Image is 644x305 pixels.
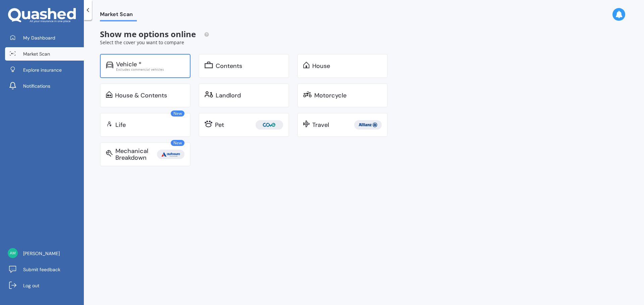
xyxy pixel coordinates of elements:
[303,91,312,98] img: motorbike.c49f395e5a6966510904.svg
[5,247,84,260] a: [PERSON_NAME]
[106,91,112,98] img: home-and-contents.b802091223b8502ef2dd.svg
[23,250,60,257] span: [PERSON_NAME]
[216,63,242,69] div: Contents
[5,63,84,77] a: Explore insurance
[23,83,50,89] span: Notifications
[100,11,137,20] span: Market Scan
[100,39,184,46] span: Select the cover you want to compare
[100,28,209,40] span: Show me options online
[106,150,113,157] img: mbi.6615ef239df2212c2848.svg
[158,150,183,159] img: Autosure.webp
[23,51,50,57] span: Market Scan
[314,92,346,99] div: Motorcycle
[215,122,224,128] div: Pet
[171,140,184,146] span: New
[312,63,330,69] div: House
[312,122,329,128] div: Travel
[5,263,84,276] a: Submit feedback
[205,121,212,127] img: pet.71f96884985775575a0d.svg
[106,121,113,127] img: life.f720d6a2d7cdcd3ad642.svg
[106,62,113,68] img: car.f15378c7a67c060ca3f3.svg
[23,67,62,73] span: Explore insurance
[115,92,167,99] div: House & Contents
[23,282,39,289] span: Log out
[205,62,213,68] img: content.01f40a52572271636b6f.svg
[257,120,282,130] img: Cove.webp
[116,61,142,68] div: Vehicle *
[8,248,18,258] img: 2f5288e7c4338983d57a1e7c8b351176
[303,62,310,68] img: home.91c183c226a05b4dc763.svg
[356,120,380,130] img: Allianz.webp
[5,279,84,292] a: Log out
[5,47,84,61] a: Market Scan
[171,110,184,117] span: New
[115,122,126,128] div: Life
[115,148,157,161] div: Mechanical Breakdown
[116,68,184,71] div: Excludes commercial vehicles
[216,92,241,99] div: Landlord
[23,266,60,273] span: Submit feedback
[5,31,84,45] a: My Dashboard
[5,79,84,93] a: Notifications
[303,121,310,127] img: travel.bdda8d6aa9c3f12c5fe2.svg
[23,34,55,41] span: My Dashboard
[199,113,289,137] a: Pet
[205,91,213,98] img: landlord.470ea2398dcb263567d0.svg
